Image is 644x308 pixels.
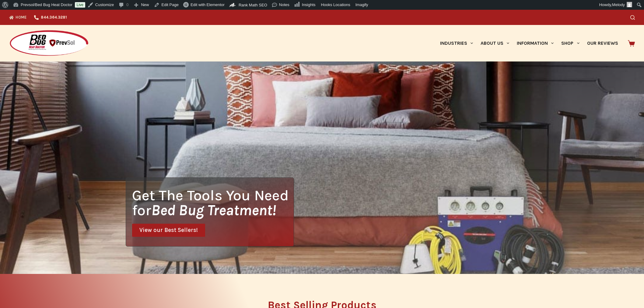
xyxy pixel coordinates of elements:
a: 844.364.3281 [30,10,71,25]
a: Home [9,10,30,25]
h1: Get The Tools You Need for [132,188,294,218]
nav: Top Menu [9,10,71,25]
span: Melody [612,2,625,7]
span: Rank Math SEO [239,3,267,7]
nav: Primary [436,25,622,61]
button: Search [630,15,635,20]
a: About Us [477,25,513,61]
a: Our Reviews [583,25,622,61]
i: Bed Bug Treatment! [151,201,276,219]
a: Industries [436,25,477,61]
span: View our Best Sellers! [139,227,198,233]
a: Live [75,2,85,8]
a: Information [513,25,558,61]
a: Shop [558,25,583,61]
span: Edit with Elementor [191,2,225,7]
a: View our Best Sellers! [132,224,205,237]
img: Prevsol/Bed Bug Heat Doctor [9,30,89,57]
